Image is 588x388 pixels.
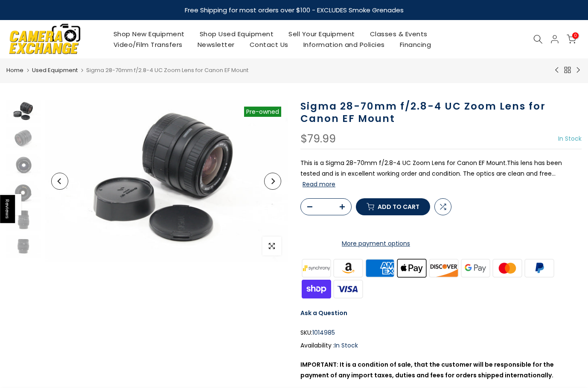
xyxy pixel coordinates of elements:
button: Previous [51,173,68,190]
strong: IMPORTANT: It is a condition of sale, that the customer will be responsible for the payment of an... [300,360,554,379]
a: Financing [392,39,439,50]
a: Information and Policies [296,39,392,50]
img: master [492,258,524,278]
img: discover [428,258,460,278]
span: 0 [572,32,579,39]
a: Shop New Equipment [106,29,192,39]
span: 1014985 [312,327,335,338]
button: Add to cart [356,198,430,215]
img: paypal [524,258,556,278]
span: Add to cart [378,204,419,210]
span: In Stock [558,134,582,143]
a: 0 [567,35,576,44]
span: Sigma 28-70mm f/2.8-4 UC Zoom Lens for Canon EF Mount [86,66,248,74]
img: shopify pay [300,278,332,299]
img: apple pay [396,258,428,278]
a: Shop Used Equipment [192,29,281,39]
a: Sell Your Equipment [281,29,363,39]
a: Contact Us [242,39,296,50]
div: SKU: [300,327,582,338]
a: Newsletter [190,39,242,50]
img: google pay [460,258,492,278]
img: synchrony [300,258,332,278]
img: visa [332,278,364,299]
a: Used Equipment [32,66,78,75]
div: Availability : [300,340,582,351]
p: This is a Sigma 28-70mm f/2.8-4 UC Zoom Lens for Canon EF Mount.This lens has been tested and is ... [300,158,582,190]
a: Video/Film Transfers [106,39,190,50]
a: Home [6,66,23,75]
a: Ask a Question [300,309,347,317]
span: In Stock [335,341,358,350]
a: Classes & Events [362,29,435,39]
h1: Sigma 28-70mm f/2.8-4 UC Zoom Lens for Canon EF Mount [300,100,582,125]
button: Next [264,173,281,190]
img: amazon payments [332,258,364,278]
img: american express [364,258,396,278]
strong: Free Shipping for most orders over $100 - EXCLUDES Smoke Grenades [185,6,404,14]
button: Read more [303,180,335,188]
a: More payment options [300,238,451,249]
div: $79.99 [300,133,336,145]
